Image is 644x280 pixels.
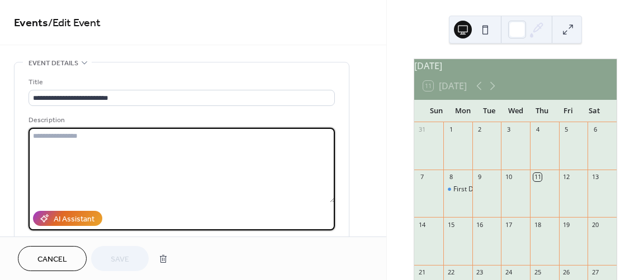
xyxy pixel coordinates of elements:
span: Cancel [37,254,67,265]
div: Thu [529,100,555,122]
div: 9 [476,173,484,181]
div: Title [29,76,333,88]
div: 27 [591,268,599,277]
button: Cancel [18,246,87,271]
div: 21 [418,268,426,277]
div: 20 [591,220,599,229]
div: Sat [581,100,608,122]
div: 6 [591,125,599,134]
a: Events [14,12,48,34]
div: Sun [423,100,449,122]
div: 3 [504,125,513,134]
div: 12 [562,173,571,181]
div: 8 [447,173,455,181]
div: 26 [562,268,571,277]
div: 18 [533,220,542,229]
div: 13 [591,173,599,181]
div: [DATE] [414,59,617,73]
div: AI Assistant [54,214,94,225]
div: 15 [447,220,455,229]
button: AI Assistant [33,211,102,226]
div: 7 [418,173,426,181]
div: Fri [555,100,581,122]
span: Event details [29,57,78,69]
div: 11 [533,173,542,181]
div: First Day of Regular School [443,185,472,194]
div: Wed [503,100,529,122]
div: 24 [504,268,513,277]
div: 31 [418,125,426,134]
div: 2 [476,125,484,134]
div: First Day of Regular School [453,185,537,194]
div: 23 [476,268,484,277]
div: 14 [418,220,426,229]
div: 10 [504,173,513,181]
div: 16 [476,220,484,229]
div: 25 [533,268,542,277]
div: 1 [447,125,455,134]
div: 4 [533,125,542,134]
div: 22 [447,268,455,277]
span: / Edit Event [48,12,101,34]
div: Description [29,114,333,126]
div: 19 [562,220,571,229]
div: 5 [562,125,571,134]
div: Mon [449,100,476,122]
div: 17 [504,220,513,229]
div: Tue [476,100,502,122]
